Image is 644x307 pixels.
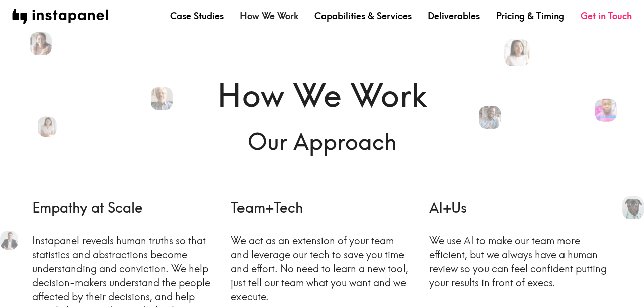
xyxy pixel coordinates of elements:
a: Case Studies [170,10,224,22]
a: How We Work [240,10,298,22]
h6: AI+Us [429,198,612,217]
p: We act as an extension of your team and leverage our tech to save you time and effort. No need to... [231,234,414,304]
a: Deliverables [428,10,480,22]
a: Pricing & Timing [496,10,565,22]
a: Get in Touch [581,10,632,22]
h6: Team+Tech [231,198,414,217]
p: We use AI to make our team more efficient, but we always have a human review so you can feel conf... [429,234,612,290]
a: Capabilities & Services [314,10,412,22]
h6: Empathy at Scale [32,198,215,217]
h1: How We Work [32,72,612,118]
img: instapanel [12,9,108,24]
h6: Our Approach [32,126,612,158]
